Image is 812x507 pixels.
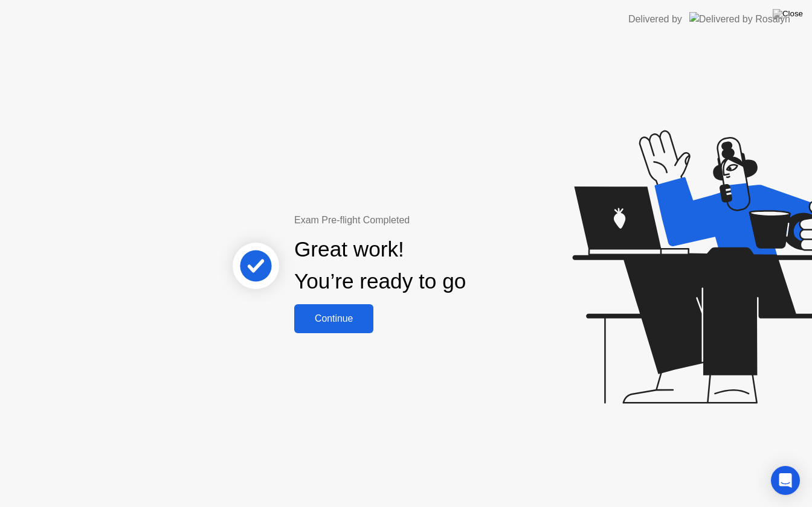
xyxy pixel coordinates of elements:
[773,9,803,19] img: Close
[294,213,544,228] div: Exam Pre-flight Completed
[689,12,790,26] img: Delivered by Rosalyn
[298,313,370,324] div: Continue
[294,304,373,333] button: Continue
[771,466,800,495] div: Open Intercom Messenger
[628,12,682,27] div: Delivered by
[294,234,466,298] div: Great work! You’re ready to go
